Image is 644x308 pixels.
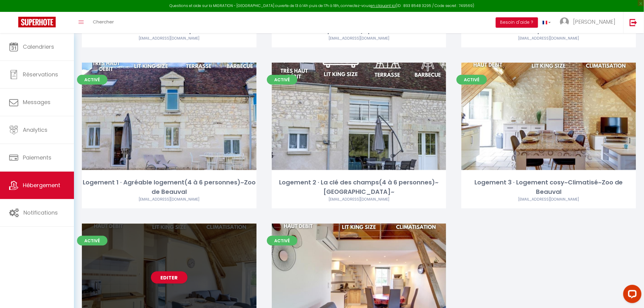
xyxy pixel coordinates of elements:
[560,17,569,26] img: ...
[461,178,636,197] div: Logement 3 · Logement cosy~Climatisé~Zoo de Beauval
[93,19,114,25] span: Chercher
[23,154,51,161] span: Paiements
[371,3,396,8] a: en cliquant ici
[573,18,616,26] span: [PERSON_NAME]
[82,197,257,202] div: Airbnb
[23,209,58,216] span: Notifications
[23,126,47,134] span: Analytics
[530,110,567,122] a: Editer
[88,12,118,33] a: Chercher
[618,282,644,308] iframe: LiveChat chat widget
[77,75,107,85] span: Activé
[23,43,54,51] span: Calendriers
[77,236,107,246] span: Activé
[82,178,257,197] div: Logement 1 · Agréable logement(4 à 6 personnes)~Zoo de Beauval
[151,271,187,284] a: Editer
[457,75,487,85] span: Activé
[272,197,446,202] div: Airbnb
[151,110,187,122] a: Editer
[267,75,297,85] span: Activé
[23,98,51,106] span: Messages
[23,71,58,78] span: Réservations
[341,110,377,122] a: Editer
[272,178,446,197] div: Logement 2 · La clé des champs(4 à 6 personnes)~[GEOGRAPHIC_DATA]~
[23,181,60,189] span: Hébergement
[82,36,257,41] div: Airbnb
[272,36,446,41] div: Airbnb
[461,36,636,41] div: Airbnb
[267,236,297,246] span: Activé
[630,19,637,26] img: logout
[341,271,377,284] a: Editer
[555,12,623,33] a: ... [PERSON_NAME]
[18,17,56,27] img: Super Booking
[461,197,636,202] div: Airbnb
[496,17,538,28] button: Besoin d'aide ?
